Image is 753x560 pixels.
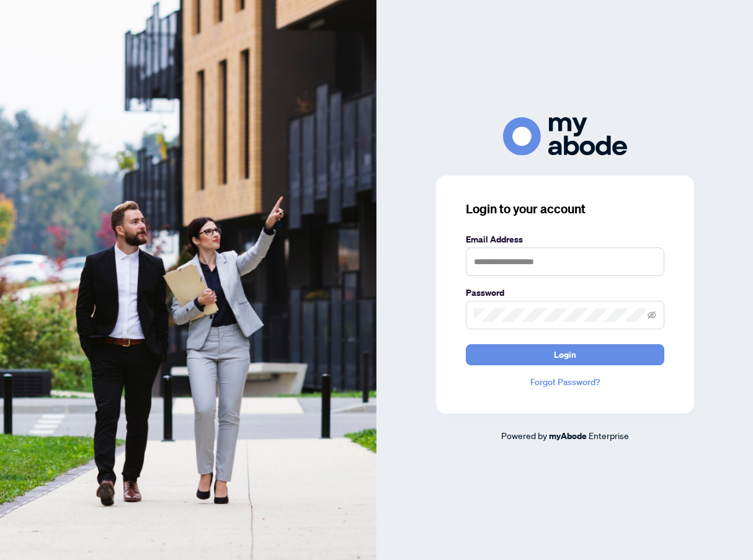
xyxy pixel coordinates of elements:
[648,311,656,319] span: eye-invisible
[466,233,664,246] label: Email Address
[466,375,664,389] a: Forgot Password?
[466,286,664,300] label: Password
[549,429,587,443] a: myAbode
[501,430,547,441] span: Powered by
[466,344,664,365] button: Login
[589,430,629,441] span: Enterprise
[554,345,576,365] span: Login
[503,117,627,155] img: ma-logo
[466,200,664,218] h3: Login to your account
